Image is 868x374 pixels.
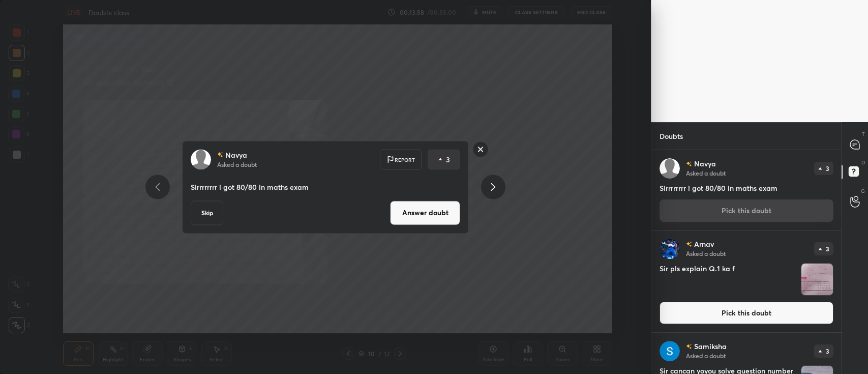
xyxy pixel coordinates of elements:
p: 3 [826,246,830,252]
img: b226570dca3846fd91f1eb552ddcb524.jpg [660,239,680,259]
button: Skip [191,200,223,225]
p: T [862,130,865,138]
img: no-rating-badge.077c3623.svg [686,344,692,350]
div: Report [380,149,422,169]
p: Samiksha [694,342,727,351]
p: Asked a doubt [686,249,726,257]
p: 3 [826,348,830,354]
button: Pick this doubt [660,302,833,324]
h4: Sirrrrrrrr i got 80/80 in maths exam [660,183,833,193]
p: Arnav [694,240,714,248]
img: no-rating-badge.077c3623.svg [686,161,692,167]
h4: Sir pls explain Q.1 ka f [660,263,797,296]
p: Sirrrrrrrr i got 80/80 in maths exam [191,182,460,192]
p: Asked a doubt [217,160,257,168]
p: D [861,159,865,166]
p: Asked a doubt [686,169,726,177]
p: Asked a doubt [686,352,726,360]
p: 3 [446,154,450,164]
p: Doubts [651,123,691,150]
img: default.png [660,158,680,179]
div: grid [651,150,842,374]
p: Navya [694,160,716,168]
p: G [861,187,865,195]
p: 3 [826,165,830,171]
img: no-rating-badge.077c3623.svg [217,152,223,158]
img: 1759747135CNL1I3.JPEG [801,264,833,295]
img: no-rating-badge.077c3623.svg [686,242,692,247]
p: Navya [225,151,247,159]
img: default.png [191,149,211,169]
button: Answer doubt [390,200,460,225]
img: 3 [660,341,680,361]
